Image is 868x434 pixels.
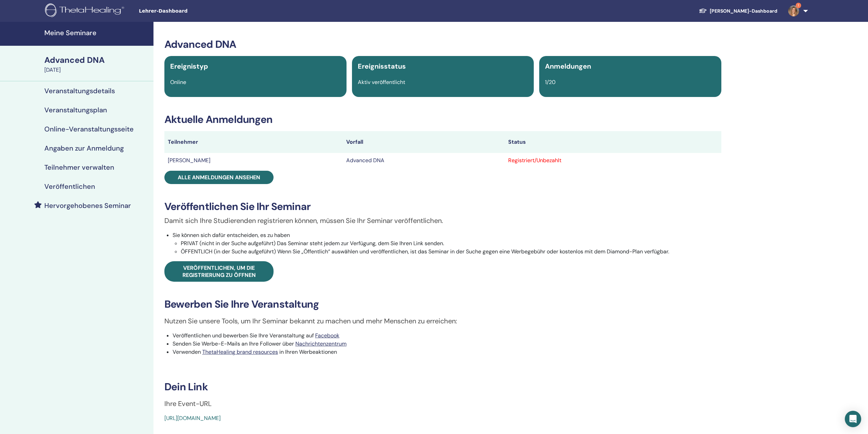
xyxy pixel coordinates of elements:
[164,153,343,168] td: [PERSON_NAME]
[358,62,406,71] span: Ereignisstatus
[358,79,405,86] span: Aktiv veröffentlicht
[315,332,339,339] a: Facebook
[45,3,127,19] img: logo.png
[545,62,591,71] span: Anmeldungen
[505,131,721,153] th: Status
[182,264,256,279] span: Veröffentlichen, um die Registrierung zu öffnen
[164,415,221,422] a: [URL][DOMAIN_NAME]
[788,5,799,16] img: default.jpg
[44,125,134,133] h4: Online-Veranstaltungsseite
[295,340,347,347] a: Nachrichtenzentrum
[202,348,278,355] a: ThetaHealing brand resources
[181,248,721,256] li: ÖFFENTLICH (in der Suche aufgeführt) Wenn Sie „Öffentlich“ auswählen und veröffentlichen, ist das...
[44,106,107,114] h4: Veranstaltungsplan
[164,171,274,184] a: Alle Anmeldungen ansehen
[164,316,721,326] p: Nutzen Sie unsere Tools, um Ihr Seminar bekannt zu machen und mehr Menschen zu erreichen:
[181,239,721,248] li: PRIVAT (nicht in der Suche aufgeführt) Das Seminar steht jedem zur Verfügung, dem Sie Ihren Link ...
[699,8,707,14] img: graduation-cap-white.svg
[170,62,208,71] span: Ereignistyp
[164,38,721,51] h3: Advanced DNA
[508,156,718,165] div: Registriert/Unbezahlt
[44,163,114,171] h4: Teilnehmer verwalten
[173,231,721,256] li: Sie können sich dafür entscheiden, es zu haben
[545,79,556,86] span: 1/20
[796,3,801,8] span: 1
[164,200,721,213] h3: Veröffentlichen Sie Ihr Seminar
[44,54,149,66] div: Advanced DNA
[845,411,861,427] div: Open Intercom Messenger
[40,54,153,74] a: Advanced DNA[DATE]
[44,87,115,95] h4: Veranstaltungsdetails
[173,332,721,340] li: Veröffentlichen und bewerben Sie Ihre Veranstaltung auf
[173,348,721,356] li: Verwenden in Ihren Werbeaktionen
[164,398,721,409] p: Ihre Event-URL
[139,8,241,15] span: Lehrer-Dashboard
[343,131,505,153] th: Vorfall
[44,182,95,191] h4: Veröffentlichen
[164,298,721,310] h3: Bewerben Sie Ihre Veranstaltung
[164,113,721,126] h3: Aktuelle Anmeldungen
[44,201,131,210] h4: Hervorgehobenes Seminar
[343,153,505,168] td: Advanced DNA
[693,5,783,17] a: [PERSON_NAME]-Dashboard
[178,174,260,181] span: Alle Anmeldungen ansehen
[44,144,124,152] h4: Angaben zur Anmeldung
[170,79,186,86] span: Online
[164,215,721,226] p: Damit sich Ihre Studierenden registrieren können, müssen Sie Ihr Seminar veröffentlichen.
[173,340,721,348] li: Senden Sie Werbe-E-Mails an Ihre Follower über
[164,261,274,282] a: Veröffentlichen, um die Registrierung zu öffnen
[44,29,149,37] h4: Meine Seminare
[44,66,149,74] div: [DATE]
[164,131,343,153] th: Teilnehmer
[164,381,721,393] h3: Dein Link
